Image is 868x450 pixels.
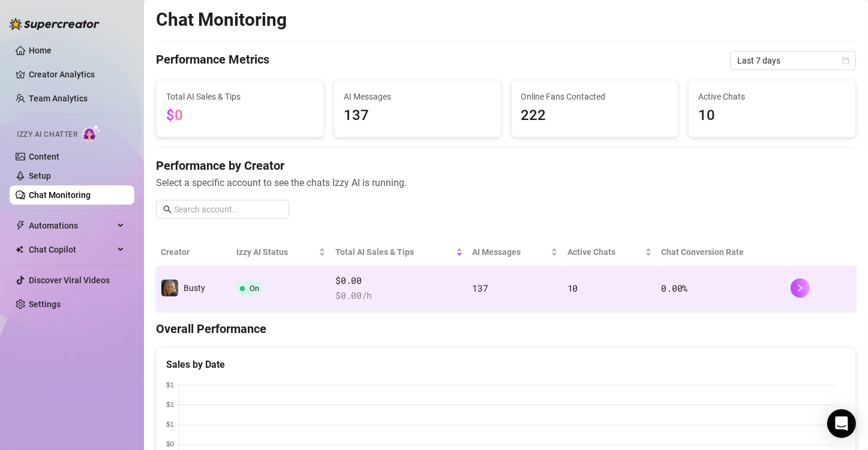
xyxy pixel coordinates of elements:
span: search [163,205,172,214]
th: Izzy AI Status [232,238,331,266]
a: Settings [29,299,61,309]
button: right [791,278,810,298]
h4: Performance Metrics [156,51,269,70]
a: Chat Monitoring [29,190,91,200]
span: AI Messages [473,245,548,259]
span: Select a specific account to see the chats Izzy AI is running. [156,175,856,190]
a: Setup [29,171,51,181]
span: thunderbolt [16,221,25,230]
div: Sales by Date [166,357,846,372]
a: Home [29,46,52,55]
span: Total AI Sales & Tips [166,90,314,103]
a: Discover Viral Videos [29,275,110,285]
h4: Performance by Creator [156,157,856,174]
a: Team Analytics [29,94,88,103]
h2: Chat Monitoring [156,8,287,31]
a: Creator Analytics [29,65,125,84]
span: Total AI Sales & Tips [335,245,453,259]
th: Total AI Sales & Tips [331,238,467,266]
span: Izzy AI Chatter [17,129,77,140]
th: Creator [156,238,232,266]
span: 10 [698,104,846,127]
th: Active Chats [563,238,657,266]
span: 137 [473,282,488,294]
span: 10 [567,282,578,294]
h4: Overall Performance [156,320,856,337]
span: 0.00 % [662,282,688,294]
span: Active Chats [698,90,846,103]
img: Chat Copilot [16,245,23,254]
th: AI Messages [468,238,563,266]
span: 222 [521,104,669,127]
span: calendar [842,57,849,64]
span: 137 [344,104,491,127]
img: AI Chatter [82,124,101,142]
span: $0.00 [335,274,462,288]
span: On [250,284,259,293]
a: Content [29,152,59,161]
span: AI Messages [344,90,491,103]
span: right [796,284,804,292]
input: Search account... [174,203,282,216]
img: Busty [161,280,178,296]
div: Open Intercom Messenger [827,409,856,438]
span: Last 7 days [737,52,849,70]
img: logo-BBDzfeDw.svg [10,18,100,30]
span: Automations [29,216,114,235]
span: Online Fans Contacted [521,90,669,103]
span: Chat Copilot [29,240,114,259]
span: Izzy AI Status [236,245,316,259]
span: Active Chats [567,245,642,259]
span: $0 [166,107,183,124]
span: $ 0.00 /h [335,289,462,303]
span: Busty [184,283,205,293]
th: Chat Conversion Rate [657,238,786,266]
